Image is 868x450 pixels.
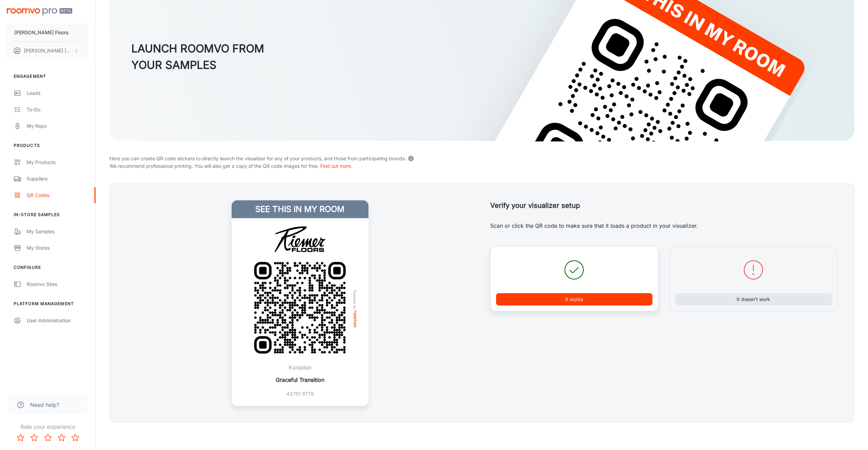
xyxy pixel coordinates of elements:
img: Riemer Floors [256,226,344,252]
div: Roomvo Sites [27,280,89,288]
p: [PERSON_NAME] Floors [14,29,68,36]
div: User Administration [27,317,89,324]
div: My Reps [27,122,89,130]
div: My Products [27,159,89,166]
span: Need help? [30,401,59,409]
h3: LAUNCH ROOMVO FROM YOUR SAMPLES [131,40,264,73]
button: Rate 3 star [41,431,55,445]
div: Leads [27,89,89,97]
button: It works [496,293,653,305]
a: Find out more. [320,163,352,169]
button: Rate 4 star [55,431,68,445]
button: It doesn’t work [675,293,832,305]
p: Karastan [276,363,324,372]
p: 43751-9779 [276,390,324,398]
p: Graceful Transition [276,376,324,384]
p: We recommend professional printing. You will also get a copy of the QR code images for free. [109,162,854,170]
div: Suppliers [27,175,89,183]
p: Scan or click the QR code to make sure that it loads a product in your visualizer. [490,222,838,230]
h4: See this in my room [232,200,368,218]
a: See this in my roomRiemer FloorsQR Code ExamplePowered byroomvoKarastanGraceful Transition43751-9779 [232,200,368,406]
div: QR Codes [27,191,89,199]
div: My Samples [27,228,89,235]
img: roomvo [353,311,356,327]
span: Powered by [351,290,358,309]
div: My Stores [27,244,89,252]
h5: Verify your visualizer setup [490,200,838,211]
p: Rate your experience [5,423,90,431]
img: QR Code Example [244,252,355,363]
div: To-do [27,106,89,113]
p: Here you can create QR code stickers to directly launch the visualizer for any of your products, ... [109,153,854,162]
img: Roomvo PRO Beta [7,8,72,15]
button: Rate 2 star [27,431,41,445]
p: [PERSON_NAME] [PERSON_NAME] [24,47,72,54]
button: Rate 1 star [14,431,27,445]
button: Rate 5 star [68,431,82,445]
button: [PERSON_NAME] [PERSON_NAME] [7,42,89,60]
button: [PERSON_NAME] Floors [7,24,89,41]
